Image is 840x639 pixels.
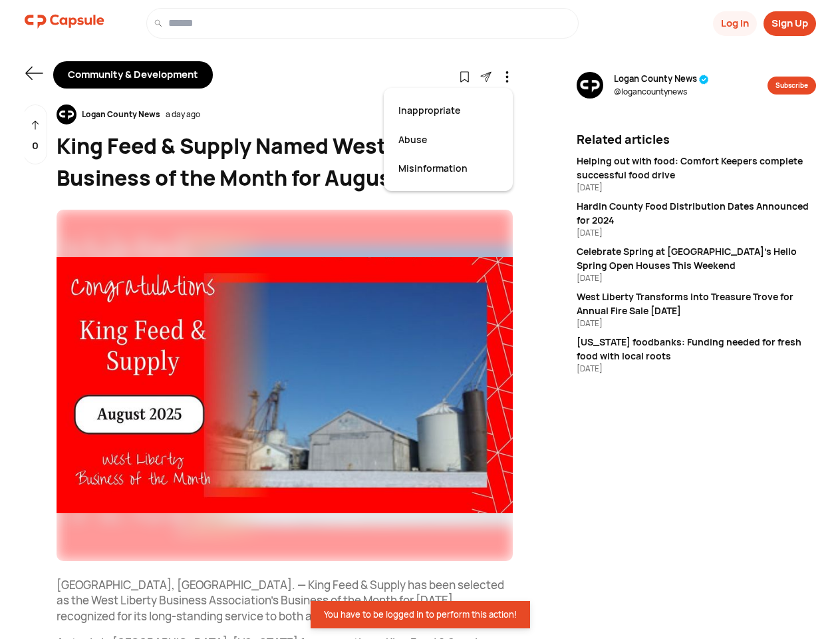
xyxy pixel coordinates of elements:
[577,72,603,99] img: resizeImage
[166,108,200,120] div: a day ago
[392,154,505,183] div: Misinformation
[699,75,709,85] img: tick
[768,77,816,95] button: Subscribe
[392,96,505,125] div: Inappropriate
[324,609,517,620] div: You have to be logged in to perform this action!
[764,11,816,36] button: Sign Up
[577,199,816,227] div: Hardin County Food Distribution Dates Announced for 2024
[577,130,816,148] div: Related articles
[577,272,816,284] div: [DATE]
[577,318,816,329] div: [DATE]
[577,154,816,182] div: Helping out with food: Comfort Keepers complete successful food drive
[614,86,709,98] span: @ logancountynews
[76,108,166,120] div: Logan County News
[57,105,76,124] img: resizeImage
[713,11,757,36] button: Log In
[57,210,513,561] img: resizeImage
[57,130,513,194] div: King Feed & Supply Named West Liberty's Business of the Month for August
[614,73,709,86] span: Logan County News
[32,138,39,154] p: 0
[53,61,213,89] div: Community & Development
[577,363,816,375] div: [DATE]
[577,335,816,363] div: [US_STATE] foodbanks: Funding needed for fresh food with local roots
[577,244,816,272] div: Celebrate Spring at [GEOGRAPHIC_DATA]’s Hello Spring Open Houses This Weekend
[577,290,816,318] div: West Liberty Transforms Into Treasure Trove for Annual Fire Sale [DATE]
[577,227,816,239] div: [DATE]
[577,182,816,194] div: [DATE]
[25,8,104,39] a: logo
[25,8,104,35] img: logo
[57,577,513,624] p: [GEOGRAPHIC_DATA], [GEOGRAPHIC_DATA]. — King Feed & Supply has been selected as the West Liberty ...
[392,125,505,154] div: Abuse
